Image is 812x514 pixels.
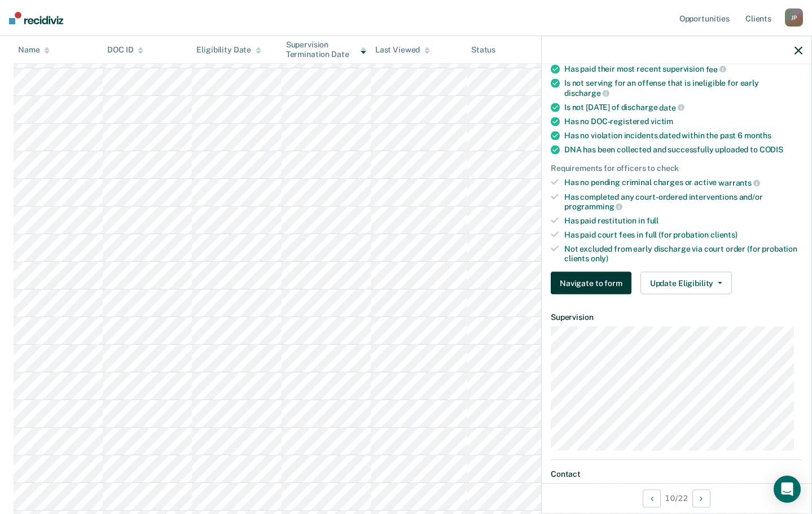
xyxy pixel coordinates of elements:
[710,230,738,239] span: clients)
[564,89,609,98] span: discharge
[774,476,801,503] div: Open Intercom Messenger
[647,216,659,225] span: full
[564,202,622,211] span: programming
[375,45,430,55] div: Last Viewed
[551,272,631,295] button: Navigate to form
[9,12,63,24] img: Recidiviz
[564,244,802,263] div: Not excluded from early discharge via court order (for probation clients
[659,103,684,112] span: date
[551,272,636,295] a: Navigate to form link
[760,145,783,154] span: CODIS
[706,64,726,73] span: fee
[564,192,802,211] div: Has completed any court-ordered interventions and/or
[564,64,802,74] div: Has paid their most recent supervision
[18,45,50,55] div: Name
[718,178,760,187] span: warrants
[640,272,732,295] button: Update Eligibility
[692,489,710,507] button: Next Opportunity
[564,117,802,126] div: Has no DOC-registered
[551,164,802,173] div: Requirements for officers to check
[591,253,608,262] span: only)
[564,230,802,240] div: Has paid court fees in full (for probation
[564,145,802,155] div: DNA has been collected and successfully uploaded to
[564,78,802,98] div: Is not serving for an offense that is ineligible for early
[542,483,811,513] div: 10 / 22
[107,45,143,55] div: DOC ID
[564,216,802,226] div: Has paid restitution in
[643,489,661,507] button: Previous Opportunity
[551,313,802,322] dt: Supervision
[471,45,495,55] div: Status
[564,102,802,112] div: Is not [DATE] of discharge
[286,40,366,59] div: Supervision Termination Date
[196,45,261,55] div: Eligibility Date
[744,131,771,140] span: months
[651,117,673,126] span: victim
[785,8,803,27] div: J P
[564,178,802,188] div: Has no pending criminal charges or active
[564,131,802,140] div: Has no violation incidents dated within the past 6
[551,469,802,479] dt: Contact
